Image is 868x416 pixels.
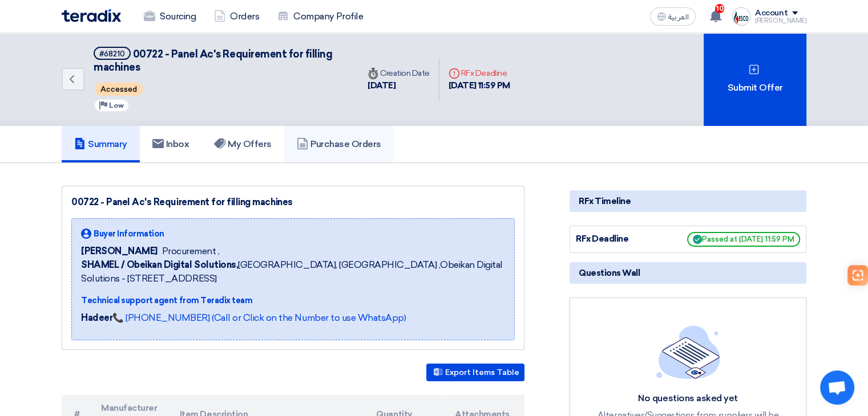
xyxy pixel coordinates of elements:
span: Questions Wall [579,267,640,279]
div: Open chat [820,370,854,405]
div: [DATE] [368,79,430,92]
span: 10 [715,4,724,13]
b: SHAMEL / Obeikan Digital Solutions, [81,259,238,270]
span: Procurement , [162,244,220,258]
button: العربية [650,7,696,26]
div: [DATE] 11:59 PM [449,79,510,92]
span: Accessed [95,83,143,96]
div: Account [755,9,788,18]
div: #68210 [99,50,125,58]
a: Orders [205,4,268,29]
h5: Inbox [152,138,189,150]
a: Summary [62,126,140,162]
h5: Summary [74,138,127,150]
a: Inbox [140,126,202,162]
div: No questions asked yet [591,393,785,405]
span: Passed at [DATE] 11:59 PM [687,232,800,247]
a: Sourcing [135,4,205,29]
a: My Offers [201,126,284,162]
span: [PERSON_NAME] [81,244,158,258]
div: Technical support agent from Teradix team [81,295,505,307]
div: RFx Timeline [570,190,806,212]
a: Company Profile [268,4,372,29]
div: RFx Deadline [576,233,661,246]
div: Creation Date [368,67,430,79]
img: empty_state_list.svg [656,325,720,379]
span: Buyer Information [94,228,164,240]
h5: Purchase Orders [297,138,381,150]
div: 00722 - Panel Ac's Requirement for filling machines [71,195,515,209]
strong: Hadeer [81,312,112,323]
img: Teradix logo [62,9,121,22]
span: العربية [668,13,689,21]
img: Screenshot___1725307363992.png [732,7,750,26]
a: 📞 [PHONE_NUMBER] (Call or Click on the Number to use WhatsApp) [112,312,406,323]
a: Purchase Orders [284,126,394,162]
h5: My Offers [214,138,272,150]
div: [PERSON_NAME] [755,18,806,24]
span: Low [109,101,124,109]
div: Submit Offer [704,33,806,126]
button: Export Items Table [426,364,524,381]
span: 00722 - Panel Ac's Requirement for filling machines [94,48,332,74]
span: [GEOGRAPHIC_DATA], [GEOGRAPHIC_DATA] ,Obeikan Digital Solutions - [STREET_ADDRESS] [81,258,505,286]
h5: 00722 - Panel Ac's Requirement for filling machines [94,47,345,75]
div: RFx Deadline [449,67,510,79]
